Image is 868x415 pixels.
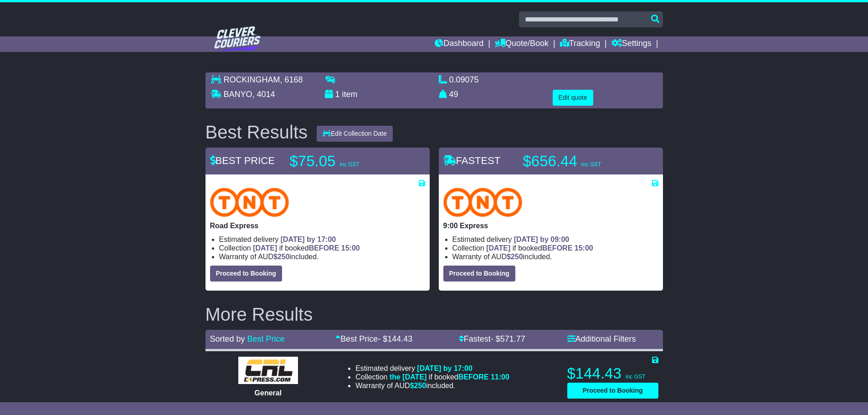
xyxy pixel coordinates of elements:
[523,152,637,170] p: $656.44
[317,126,393,142] button: Edit Collection Date
[210,155,275,166] span: BEST PRICE
[219,235,425,244] li: Estimated delivery
[560,36,600,52] a: Tracking
[273,253,290,261] span: $
[355,373,509,381] li: Collection
[495,36,549,52] a: Quote/Book
[459,334,525,343] a: Fastest- $571.77
[486,244,510,252] span: [DATE]
[414,382,426,389] span: 250
[390,373,426,381] span: the [DATE]
[567,383,658,399] button: Proceed to Booking
[281,236,336,243] span: [DATE] by 17:00
[443,155,501,166] span: FASTEST
[219,252,425,261] li: Warranty of AUD included.
[255,389,282,397] span: General
[341,244,360,252] span: 15:00
[542,244,573,252] span: BEFORE
[210,221,425,230] p: Road Express
[567,364,658,383] p: $144.43
[224,75,280,84] span: ROCKINGHAM
[553,90,593,106] button: Edit quote
[277,253,290,261] span: 250
[210,266,282,282] button: Proceed to Booking
[410,382,426,389] span: $
[342,90,358,99] span: item
[378,334,412,343] span: - $
[417,364,473,372] span: [DATE] by 17:00
[387,334,412,343] span: 144.43
[280,75,303,84] span: , 6168
[443,188,523,217] img: TNT Domestic: 9:00 Express
[205,304,663,324] h2: More Results
[309,244,339,252] span: BEFORE
[507,253,523,261] span: $
[443,266,515,282] button: Proceed to Booking
[500,334,525,343] span: 571.77
[575,244,593,252] span: 15:00
[452,235,658,244] li: Estimated delivery
[290,152,404,170] p: $75.05
[224,90,252,99] span: BANYO
[435,36,483,52] a: Dashboard
[201,122,313,142] div: Best Results
[511,253,523,261] span: 250
[210,188,289,217] img: TNT Domestic: Road Express
[491,334,525,343] span: - $
[514,236,570,243] span: [DATE] by 09:00
[390,373,509,381] span: if booked
[443,221,658,230] p: 9:00 Express
[252,90,275,99] span: , 4014
[491,373,509,381] span: 11:00
[219,244,425,252] li: Collection
[355,364,509,373] li: Estimated delivery
[335,90,340,99] span: 1
[486,244,593,252] span: if booked
[210,334,245,343] span: Sorted by
[458,373,489,381] span: BEFORE
[611,36,652,52] a: Settings
[449,75,479,84] span: 0.09075
[340,161,360,168] span: inc GST
[567,334,636,343] a: Additional Filters
[253,244,277,252] span: [DATE]
[335,334,412,343] a: Best Price- $144.43
[449,90,458,99] span: 49
[581,161,601,168] span: inc GST
[452,252,658,261] li: Warranty of AUD included.
[626,374,645,380] span: inc GST
[247,334,285,343] a: Best Price
[238,357,298,384] img: CRL: General
[253,244,360,252] span: if booked
[452,244,658,252] li: Collection
[355,381,509,390] li: Warranty of AUD included.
